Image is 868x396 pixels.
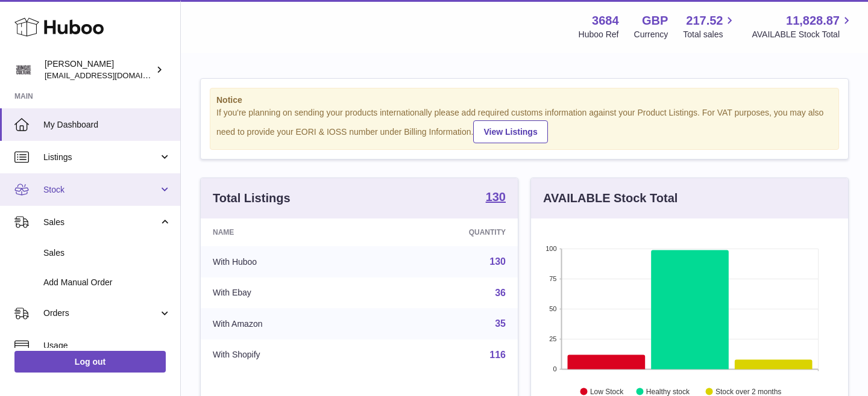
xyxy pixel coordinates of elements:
[43,184,159,196] span: Stock
[553,365,556,373] text: 0
[686,13,723,29] span: 217.52
[43,152,159,163] span: Listings
[549,335,556,342] text: 25
[216,107,832,143] div: If you're planning on sending your products internationally please add required customs informati...
[683,13,737,40] a: 217.52 Total sales
[14,351,166,373] a: Log out
[43,340,171,351] span: Usage
[752,13,854,40] a: 11,828.87 AVAILABLE Stock Total
[43,277,171,288] span: Add Manual Order
[201,339,374,371] td: With Shopify
[201,218,374,246] th: Name
[14,61,33,79] img: theinternationalventure@gmail.com
[43,247,171,259] span: Sales
[549,275,556,282] text: 75
[786,13,840,29] span: 11,828.87
[43,119,171,131] span: My Dashboard
[715,387,781,395] text: Stock over 2 months
[646,387,690,395] text: Healthy stock
[543,190,678,206] h3: AVAILABLE Stock Total
[213,190,291,206] h3: Total Listings
[43,217,159,228] span: Sales
[486,191,506,203] strong: 130
[43,308,159,319] span: Orders
[590,387,624,395] text: Low Stock
[201,246,374,277] td: With Huboo
[489,350,506,360] a: 116
[489,256,506,267] a: 130
[216,94,832,106] strong: Notice
[45,70,177,80] span: [EMAIL_ADDRESS][DOMAIN_NAME]
[45,58,153,81] div: [PERSON_NAME]
[374,218,518,246] th: Quantity
[495,288,506,298] a: 36
[473,120,547,143] a: View Listings
[579,29,619,40] div: Huboo Ref
[634,29,668,40] div: Currency
[752,29,854,40] span: AVAILABLE Stock Total
[642,13,668,29] strong: GBP
[549,305,556,312] text: 50
[683,29,737,40] span: Total sales
[201,308,374,339] td: With Amazon
[592,13,619,29] strong: 3684
[486,191,506,205] a: 130
[495,318,506,329] a: 35
[546,245,556,252] text: 100
[201,277,374,309] td: With Ebay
